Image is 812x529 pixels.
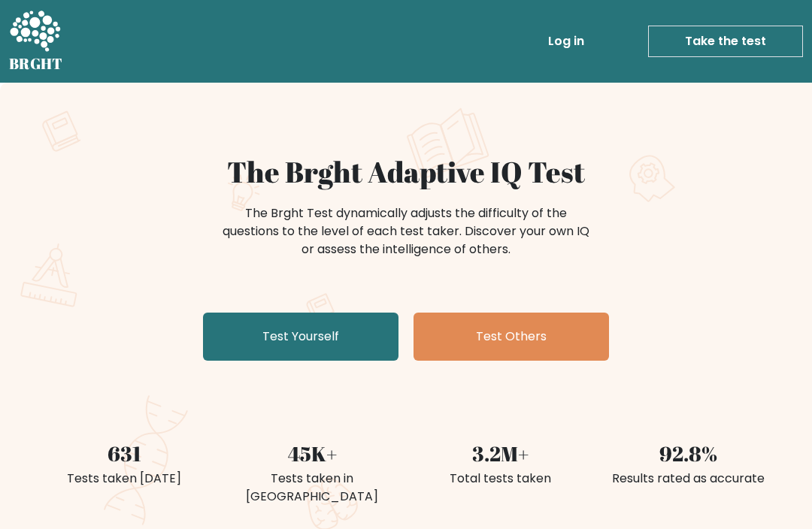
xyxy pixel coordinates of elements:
[39,439,209,470] div: 631
[648,26,803,57] a: Take the test
[39,470,209,488] div: Tests taken [DATE]
[218,204,594,258] div: The Brght Test dynamically adjusts the difficulty of the questions to the level of each test take...
[415,439,585,470] div: 3.2M+
[227,439,397,470] div: 45K+
[415,470,585,488] div: Total tests taken
[227,470,397,506] div: Tests taken in [GEOGRAPHIC_DATA]
[9,6,63,77] a: BRGHT
[603,439,773,470] div: 92.8%
[414,313,609,361] a: Test Others
[603,470,773,488] div: Results rated as accurate
[9,55,63,73] h5: BRGHT
[542,26,590,56] a: Log in
[203,313,398,361] a: Test Yourself
[39,155,773,189] h1: The Brght Adaptive IQ Test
